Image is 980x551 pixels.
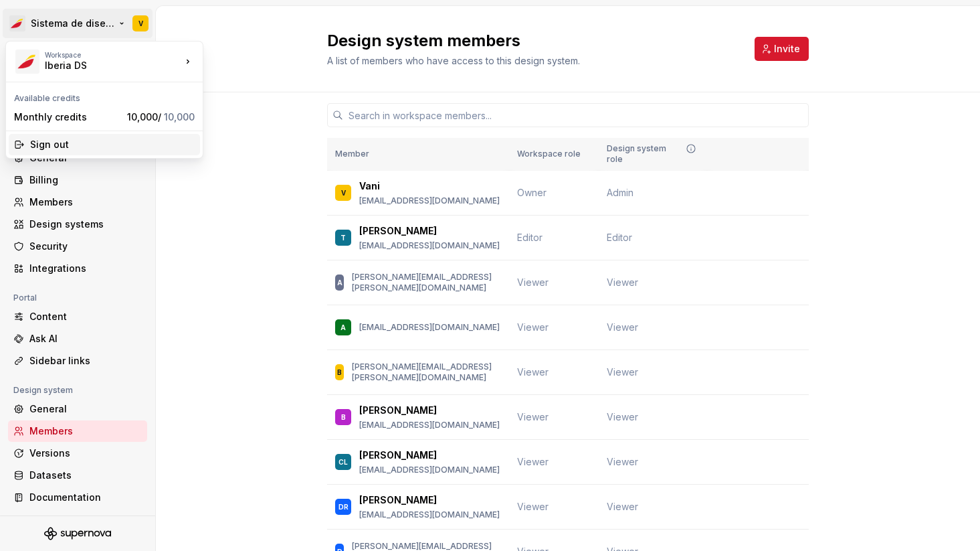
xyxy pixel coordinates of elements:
span: 10,000 [164,111,195,123]
img: 55604660-494d-44a9-beb2-692398e9940a.png [15,50,39,74]
div: Available credits [9,85,200,106]
div: Sign out [30,138,195,151]
span: 10,000 / [127,111,195,123]
div: Iberia DS [45,59,159,72]
div: Monthly credits [14,110,122,124]
div: Workspace [45,51,181,59]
